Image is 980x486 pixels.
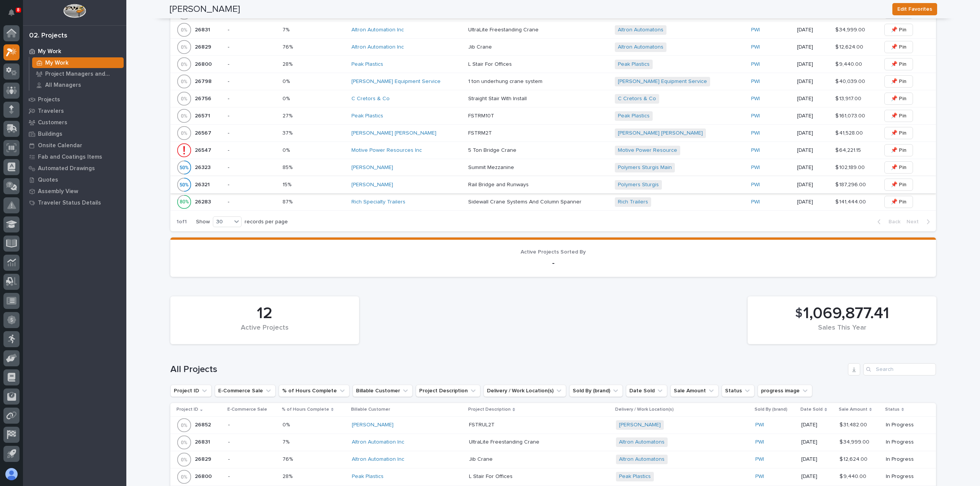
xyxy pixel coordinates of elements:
[884,75,913,88] button: 📌 Pin
[884,161,913,174] button: 📌 Pin
[751,199,760,205] a: PWI
[228,78,276,85] p: -
[195,42,213,50] p: 26829
[863,363,936,375] input: Search
[283,60,294,68] p: 28%
[835,25,867,33] p: $ 34,999.00
[751,44,760,50] a: PWI
[283,128,294,137] p: 37%
[170,39,936,56] tr: 2682926829 -76%76% Altron Automation Inc Jib CraneJib Crane Altron Automatons PWI [DATE]$ 12,624....
[903,218,936,225] button: Next
[884,196,913,208] button: 📌 Pin
[10,9,20,21] div: Notifications8
[352,439,404,445] a: Altron Automation Inc
[170,451,936,468] tr: 2682926829 -76%76% Altron Automation Inc Jib CraneJib Crane Altron Automatons PWI [DATE]$ 12,624....
[228,96,276,102] p: -
[353,385,413,397] button: Billable Customer
[283,42,294,50] p: 76%
[761,324,923,340] div: Sales This Year
[751,27,760,33] a: PWI
[416,385,480,397] button: Project Description
[351,405,390,414] p: Billable Customer
[17,7,20,13] p: 8
[884,110,913,122] button: 📌 Pin
[351,27,404,33] a: Altron Automation Inc
[283,197,294,205] p: 87%
[228,182,276,188] p: -
[183,304,346,323] div: 12
[468,128,493,137] p: FSTRM2T
[891,197,906,206] span: 📌 Pin
[352,422,394,428] a: [PERSON_NAME]
[170,213,193,231] p: 1 of 1
[38,48,61,55] p: My Work
[23,46,126,57] a: My Work
[351,130,436,137] a: [PERSON_NAME] [PERSON_NAME]
[884,179,913,191] button: 📌 Pin
[884,41,913,53] button: 📌 Pin
[755,456,764,463] a: PWI
[891,111,906,120] span: 📌 Pin
[619,439,665,445] a: Altron Automatons
[45,82,81,89] p: All Managers
[23,128,126,140] a: Buildings
[23,163,126,174] a: Automated Drawings
[797,96,829,102] p: [DATE]
[569,385,623,397] button: Sold By (brand)
[797,182,829,188] p: [DATE]
[351,44,404,50] a: Altron Automation Inc
[891,42,906,52] span: 📌 Pin
[170,4,240,15] h2: [PERSON_NAME]
[801,473,833,480] p: [DATE]
[840,437,871,445] p: $ 34,999.00
[840,455,869,463] p: $ 12,624.00
[722,385,755,397] button: Status
[170,21,936,39] tr: 2683126831 -7%7% Altron Automation Inc UltraLite Freestanding CraneUltraLite Freestanding Crane A...
[183,324,346,340] div: Active Projects
[886,473,924,480] p: In Progress
[521,249,586,255] span: Active Projects Sorted By
[884,127,913,139] button: 📌 Pin
[195,128,213,137] p: 26567
[797,27,829,33] p: [DATE]
[797,130,829,137] p: [DATE]
[885,405,900,414] p: Status
[751,61,760,68] a: PWI
[38,165,95,172] p: Automated Drawings
[755,473,764,480] a: PWI
[797,61,829,68] p: [DATE]
[618,113,650,119] a: Peak Plastics
[351,78,441,85] a: [PERSON_NAME] Equipment Service
[23,105,126,117] a: Travelers
[751,182,760,188] a: PWI
[170,159,936,176] tr: 2632326323 -85%85% [PERSON_NAME] Summit MezzanineSummit Mezzanine Polymers Sturgis Main PWI [DATE...
[751,130,760,137] a: PWI
[351,96,390,102] a: C Cretors & Co
[801,439,833,445] p: [DATE]
[891,77,906,86] span: 📌 Pin
[886,456,924,463] p: In Progress
[751,96,760,102] a: PWI
[618,96,656,102] a: C Cretors & Co
[195,180,211,188] p: 26321
[835,197,867,205] p: $ 141,444.00
[884,93,913,105] button: 📌 Pin
[469,472,514,480] p: L Stair For Offices
[468,197,583,205] p: Sidewall Crane Systems And Column Spanner
[228,473,277,480] p: -
[468,25,540,33] p: UltraLite Freestanding Crane
[176,405,198,414] p: Project ID
[195,77,213,85] p: 26798
[835,111,867,119] p: $ 161,073.00
[891,94,906,103] span: 📌 Pin
[352,456,404,463] a: Altron Automation Inc
[170,416,936,434] tr: 2685226852 -0%0% [PERSON_NAME] FSTRUL2TFSTRUL2T [PERSON_NAME] PWI [DATE]$ 31,482.00$ 31,482.00 In...
[351,199,405,205] a: Rich Specialty Trailers
[797,199,829,205] p: [DATE]
[351,182,393,188] a: [PERSON_NAME]
[892,3,937,15] button: Edit Favorites
[38,131,62,138] p: Buildings
[615,405,674,414] p: Delivery / Work Location(s)
[38,108,64,115] p: Travelers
